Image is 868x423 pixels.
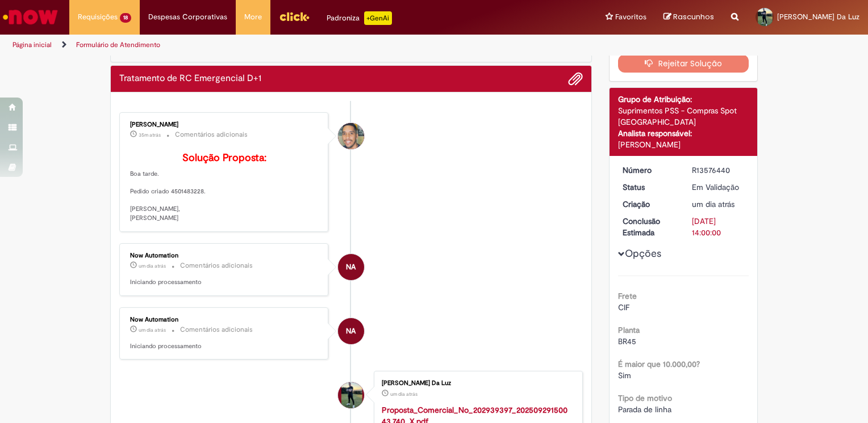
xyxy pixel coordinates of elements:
button: Rejeitar Solução [618,54,749,73]
dt: Criação [614,198,684,210]
div: Now Automation [338,318,364,344]
span: um dia atrás [139,263,166,269]
img: ServiceNow [1,6,60,28]
small: Comentários adicionais [175,130,248,139]
a: Formulário de Atendimento [76,40,160,49]
div: [PERSON_NAME] Da Luz [382,380,571,387]
span: um dia atrás [390,391,418,397]
time: 29/09/2025 15:01:04 [139,327,166,333]
div: Padroniza [327,11,392,25]
a: Rascunhos [663,12,714,23]
b: Frete [618,291,637,301]
h2: Tratamento de RC Emergencial D+1 Histórico de tíquete [119,74,261,84]
div: 29/09/2025 12:05:01 [692,198,745,210]
span: Requisições [78,11,118,23]
p: Boa tarde. Pedido criado 4501483228. [PERSON_NAME], [PERSON_NAME] [130,153,319,223]
small: Comentários adicionais [180,261,253,270]
time: 29/09/2025 12:05:01 [692,199,735,209]
time: 29/09/2025 15:06:35 [139,263,166,269]
div: Grupo de Atribuição: [618,94,749,105]
div: Now Automation [130,252,319,259]
span: 18 [120,13,131,23]
span: Despesas Corporativas [148,11,227,23]
b: É maior que 10.000,00? [618,359,700,369]
span: NA [346,253,356,281]
b: Tipo de motivo [618,393,672,403]
p: Iniciando processamento [130,342,319,351]
p: Iniciando processamento [130,278,319,287]
span: NA [346,318,356,345]
div: William Souza Da Silva [338,123,364,149]
a: Página inicial [12,40,52,49]
ul: Trilhas de página [9,35,570,56]
div: Em Validação [692,181,745,193]
div: Now Automation [130,316,319,323]
span: Favoritos [615,11,646,23]
time: 30/09/2025 15:17:45 [139,132,161,138]
div: Renan Oliveira Da Luz [338,382,364,408]
div: R13576440 [692,164,745,176]
span: um dia atrás [139,327,166,333]
span: um dia atrás [692,199,735,209]
img: click_logo_yellow_360x200.png [279,8,310,25]
dt: Conclusão Estimada [614,215,684,238]
small: Comentários adicionais [180,325,253,335]
div: Now Automation [338,254,364,280]
span: Rascunhos [673,11,714,22]
b: Planta [618,325,640,335]
div: Analista responsável: [618,128,749,139]
div: [PERSON_NAME] [618,139,749,150]
span: More [244,11,262,23]
span: BR45 [618,336,636,346]
span: Sim [618,370,631,380]
b: Solução Proposta: [182,151,266,164]
span: CIF [618,302,629,312]
button: Adicionar anexos [568,71,583,86]
div: Suprimentos PSS - Compras Spot [GEOGRAPHIC_DATA] [618,105,749,128]
span: Parada de linha [618,404,671,414]
span: [PERSON_NAME] Da Luz [777,12,859,22]
div: [PERSON_NAME] [130,121,319,128]
span: 35m atrás [139,132,161,138]
dt: Status [614,181,684,193]
time: 29/09/2025 12:04:53 [390,391,418,397]
div: [DATE] 14:00:00 [692,215,745,238]
dt: Número [614,164,684,176]
p: +GenAi [364,11,392,25]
